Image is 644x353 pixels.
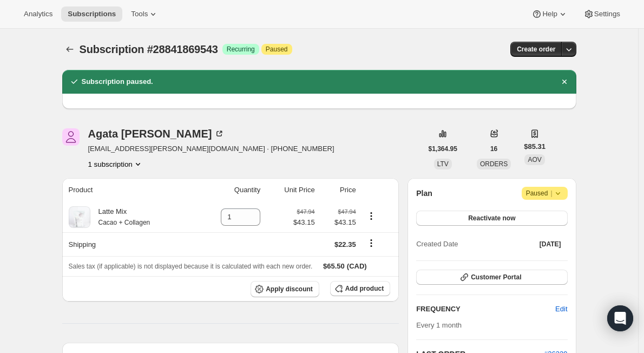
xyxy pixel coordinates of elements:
[594,10,620,18] span: Settings
[264,178,318,202] th: Unit Price
[533,237,568,252] button: [DATE]
[468,214,515,223] span: Reactivate now
[62,178,196,202] th: Product
[345,261,367,272] span: (CAD)
[90,206,150,228] div: Latte Mix
[297,208,315,215] small: $47.94
[80,43,218,55] span: Subscription #28841869543
[266,45,288,54] span: Paused
[525,6,574,22] button: Help
[416,321,462,329] span: Every 1 month
[227,45,255,54] span: Recurring
[69,206,90,228] img: product img
[555,304,567,315] span: Edit
[321,217,356,228] span: $43.15
[62,42,77,57] button: Subscriptions
[416,304,555,315] h2: FREQUENCY
[363,210,380,222] button: Product actions
[24,10,52,18] span: Analytics
[517,45,555,54] span: Create order
[577,6,627,22] button: Settings
[429,145,457,153] span: $1,364.95
[251,281,319,297] button: Apply discount
[17,6,59,22] button: Analytics
[62,128,80,146] span: Agata Leszczynski
[510,42,562,57] button: Create order
[557,74,572,89] button: Dismiss notification
[528,156,541,164] span: AOV
[550,189,552,198] span: |
[416,188,432,199] h2: Plan
[422,141,464,156] button: $1,364.95
[266,285,313,293] span: Apply discount
[330,281,390,296] button: Add product
[323,262,345,270] span: $65.50
[338,208,356,215] small: $47.94
[293,217,315,228] span: $43.15
[131,10,148,18] span: Tools
[549,300,574,318] button: Edit
[363,237,380,249] button: Shipping actions
[345,284,384,293] span: Add product
[416,270,567,285] button: Customer Portal
[416,239,458,250] span: Created Date
[490,145,497,153] span: 16
[607,305,633,331] div: Open Intercom Messenger
[88,143,334,154] span: [EMAIL_ADDRESS][PERSON_NAME][DOMAIN_NAME] · [PHONE_NUMBER]
[480,160,508,168] span: ORDERS
[437,160,449,168] span: LTV
[69,263,313,270] span: Sales tax (if applicable) is not displayed because it is calculated with each new order.
[61,6,122,22] button: Subscriptions
[542,10,557,18] span: Help
[540,240,561,249] span: [DATE]
[416,211,567,226] button: Reactivate now
[318,178,359,202] th: Price
[82,76,153,87] h2: Subscription paused.
[334,240,356,249] span: $22.35
[124,6,165,22] button: Tools
[484,141,504,156] button: 16
[62,232,196,256] th: Shipping
[526,188,563,199] span: Paused
[68,10,116,18] span: Subscriptions
[88,128,225,139] div: Agata [PERSON_NAME]
[524,141,546,152] span: $85.31
[196,178,264,202] th: Quantity
[471,273,521,282] span: Customer Portal
[98,219,150,226] small: Cacao + Collagen
[88,159,143,169] button: Product actions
